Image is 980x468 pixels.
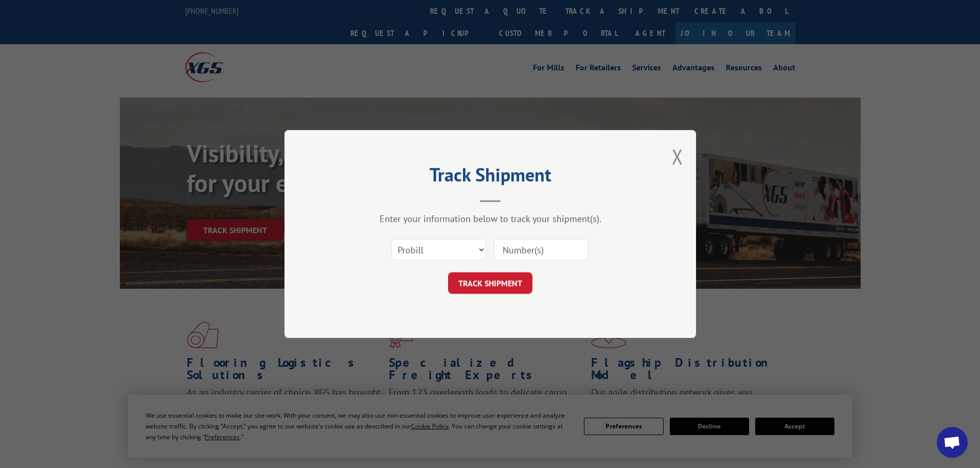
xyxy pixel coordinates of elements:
h2: Track Shipment [336,167,645,187]
div: Enter your information below to track your shipment(s). [336,213,645,224]
button: TRACK SHIPMENT [448,272,532,294]
input: Number(s) [494,239,589,260]
button: Close modal [672,143,683,170]
div: Open chat [937,427,968,458]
